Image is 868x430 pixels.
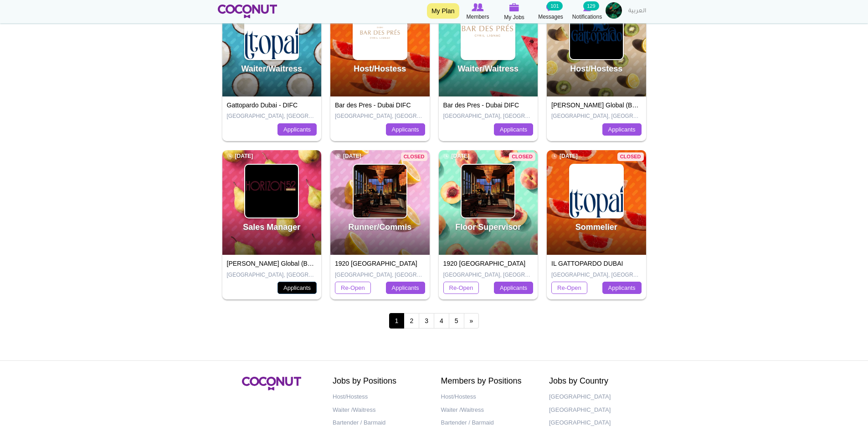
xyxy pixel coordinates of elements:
[570,64,622,73] a: Host/Hostess
[401,152,427,161] span: Closed
[509,3,519,11] img: My Jobs
[494,123,533,136] a: Applicants
[386,282,425,294] a: Applicants
[441,416,536,430] a: Bartender / Barmaid
[569,2,606,21] a: Notifications Notifications 129
[466,12,489,21] span: Members
[494,282,533,294] a: Applicants
[443,101,519,109] a: Bar des Pres - Dubai DIFC
[335,271,425,279] p: [GEOGRAPHIC_DATA], [GEOGRAPHIC_DATA]
[457,64,519,73] a: Waiter/Waitress
[227,112,317,120] p: [GEOGRAPHIC_DATA], [GEOGRAPHIC_DATA]
[348,223,411,232] a: Runner/Commis
[602,282,642,294] a: Applicants
[227,101,298,109] a: Gattopardo Dubai - DIFC
[333,390,427,404] a: Host/Hostess
[386,123,425,136] a: Applicants
[455,223,521,232] a: Floor Supervisor
[404,313,419,329] a: 2
[389,313,405,329] span: 1
[227,271,317,279] p: [GEOGRAPHIC_DATA], [GEOGRAPHIC_DATA]
[496,2,533,22] a: My Jobs My Jobs
[509,152,535,161] span: Closed
[547,1,562,10] small: 101
[551,152,578,160] span: [DATE]
[549,390,644,404] a: [GEOGRAPHIC_DATA]
[472,3,483,11] img: Browse Members
[443,260,526,267] a: 1920 [GEOGRAPHIC_DATA]
[617,152,644,161] span: Closed
[227,260,652,267] a: [PERSON_NAME] Global (Bar des Pres [GEOGRAPHIC_DATA], Il Gattopardo [GEOGRAPHIC_DATA], 1920 [GEOG...
[227,152,253,160] span: [DATE]
[551,112,642,120] p: [GEOGRAPHIC_DATA], [GEOGRAPHIC_DATA]
[551,282,587,294] a: Re-Open
[441,377,536,386] h2: Members by Positions
[443,152,470,160] span: [DATE]
[277,123,317,136] a: Applicants
[460,2,496,21] a: Browse Members Members
[277,282,317,294] a: Applicants
[333,416,427,430] a: Bartender / Barmaid
[443,112,534,120] p: [GEOGRAPHIC_DATA], [GEOGRAPHIC_DATA]
[551,260,623,267] a: IL GATTOPARDO DUBAI
[333,404,427,417] a: Waiter /Waitress
[583,3,591,11] img: Notifications
[427,3,459,19] a: My Plan
[419,313,434,329] a: 3
[241,64,302,73] a: Waiter/Waitress
[218,5,277,18] img: Home
[624,2,651,20] a: العربية
[441,390,536,404] a: Host/Hostess
[549,404,644,417] a: [GEOGRAPHIC_DATA]
[504,13,524,22] span: My Jobs
[335,260,417,267] a: 1920 [GEOGRAPHIC_DATA]
[443,282,479,294] a: Re-Open
[575,223,617,232] a: Sommelier
[538,12,563,21] span: Messages
[335,112,425,120] p: [GEOGRAPHIC_DATA], [GEOGRAPHIC_DATA]
[243,223,300,232] a: Sales Manager
[546,3,555,11] img: Messages
[549,416,644,430] a: [GEOGRAPHIC_DATA]
[549,377,644,386] h2: Jobs by Country
[602,123,642,136] a: Applicants
[333,377,427,386] h2: Jobs by Positions
[551,271,642,279] p: [GEOGRAPHIC_DATA], [GEOGRAPHIC_DATA]
[242,377,301,390] img: Coconut
[354,64,406,73] a: Host/Hostess
[572,12,602,21] span: Notifications
[335,101,411,109] a: Bar des Pres - Dubai DIFC
[434,313,449,329] a: 4
[335,152,361,160] span: [DATE]
[533,2,569,21] a: Messages Messages 101
[464,313,479,329] a: next ›
[335,282,371,294] a: Re-Open
[449,313,464,329] a: 5
[583,1,599,10] small: 129
[441,404,536,417] a: Waiter /Waitress
[443,271,534,279] p: [GEOGRAPHIC_DATA], [GEOGRAPHIC_DATA]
